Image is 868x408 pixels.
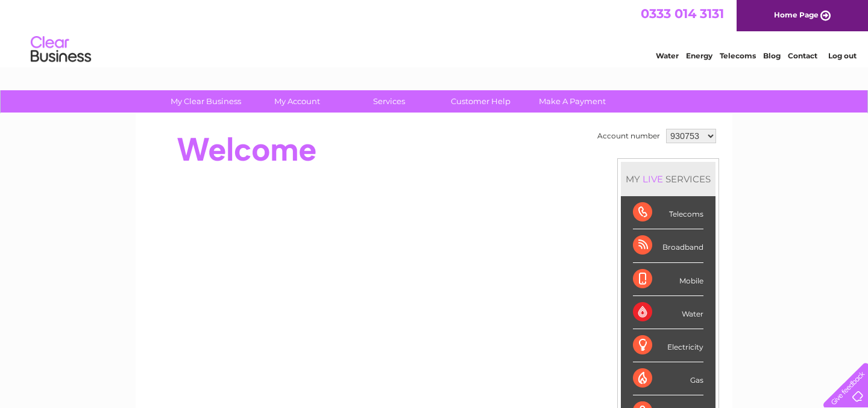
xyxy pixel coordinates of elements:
[248,90,347,113] a: My Account
[150,7,720,58] div: Clear Business is a trading name of Verastar Limited (registered in [GEOGRAPHIC_DATA] No. 3667643...
[633,329,703,362] div: Electricity
[828,51,857,60] a: Log out
[633,263,703,296] div: Mobile
[523,90,622,113] a: Make A Payment
[763,51,781,60] a: Blog
[633,362,703,395] div: Gas
[686,51,712,60] a: Energy
[621,162,715,196] div: MY SERVICES
[156,90,256,113] a: My Clear Business
[633,196,703,229] div: Telecoms
[641,6,724,21] a: 0333 014 3131
[788,51,817,60] a: Contact
[594,126,663,146] td: Account number
[633,296,703,329] div: Water
[640,173,665,185] div: LIVE
[431,90,530,113] a: Customer Help
[30,31,92,68] img: logo.png
[633,229,703,262] div: Broadband
[656,51,679,60] a: Water
[339,90,439,113] a: Services
[720,51,756,60] a: Telecoms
